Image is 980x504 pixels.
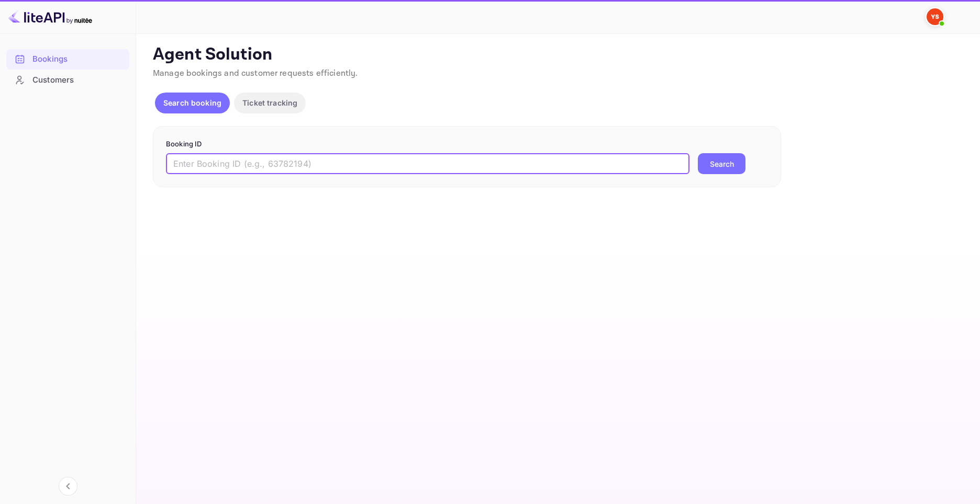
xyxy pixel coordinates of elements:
[166,139,768,150] p: Booking ID
[32,53,124,65] div: Bookings
[153,44,961,65] p: Agent Solution
[153,68,358,79] span: Manage bookings and customer requests efficiently.
[242,97,297,108] p: Ticket tracking
[59,477,77,496] button: Collapse navigation
[698,153,745,174] button: Search
[163,97,221,108] p: Search booking
[927,8,943,25] img: Yandex Support
[6,70,129,90] div: Customers
[6,70,129,89] a: Customers
[166,153,689,174] input: Enter Booking ID (e.g., 63782194)
[32,74,124,86] div: Customers
[6,49,129,70] div: Bookings
[6,49,129,68] a: Bookings
[8,8,92,25] img: LiteAPI logo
